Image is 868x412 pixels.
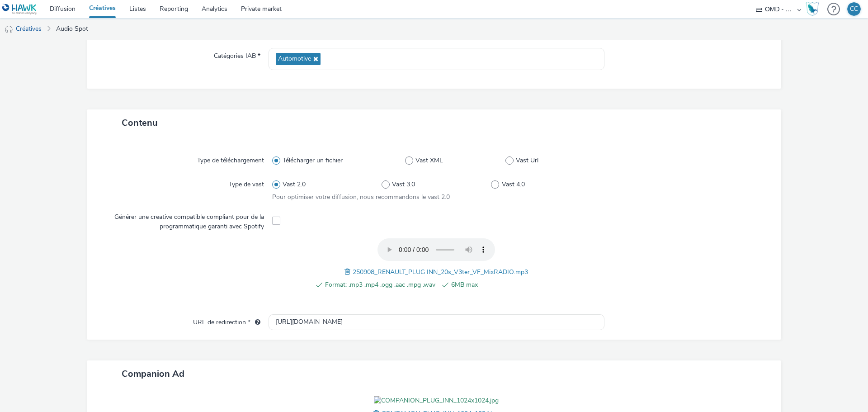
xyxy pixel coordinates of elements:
span: Contenu [122,117,158,129]
label: Générer une creative compatible compliant pour de la programmatique garanti avec Spotify [103,209,268,231]
span: Format: .mp3 .mp4 .ogg .aac .mpg .wav [325,279,435,290]
img: COMPANION_PLUG_INN_1024x1024.jpg [374,396,499,405]
span: Companion Ad [122,368,184,380]
span: Télécharger un fichier [283,156,343,165]
label: Catégories IAB * [210,48,264,61]
span: 250908_RENAULT_PLUG INN_20s_V3ter_VF_MixRADIO.mp3 [353,268,528,276]
label: URL de redirection * [189,314,264,327]
label: Type de vast [225,176,268,189]
span: Vast 3.0 [392,180,415,189]
span: Automotive [278,55,311,63]
input: url... [269,314,604,330]
span: 6MB max [451,279,561,290]
span: Vast XML [415,156,443,165]
img: undefined Logo [2,4,37,15]
img: audio [5,25,14,34]
img: Hawk Academy [806,2,819,16]
div: CC [850,2,858,16]
div: L'URL de redirection sera utilisée comme URL de validation avec certains SSP et ce sera l'URL de ... [250,318,260,327]
span: Vast 4.0 [502,180,525,189]
a: Audio Spot [52,18,93,40]
span: Vast 2.0 [283,180,306,189]
span: Vast Url [516,156,538,165]
span: Pour optimiser votre diffusion, nous recommandons le vast 2.0 [272,193,450,201]
a: Hawk Academy [806,2,823,16]
label: Type de téléchargement [193,152,268,165]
